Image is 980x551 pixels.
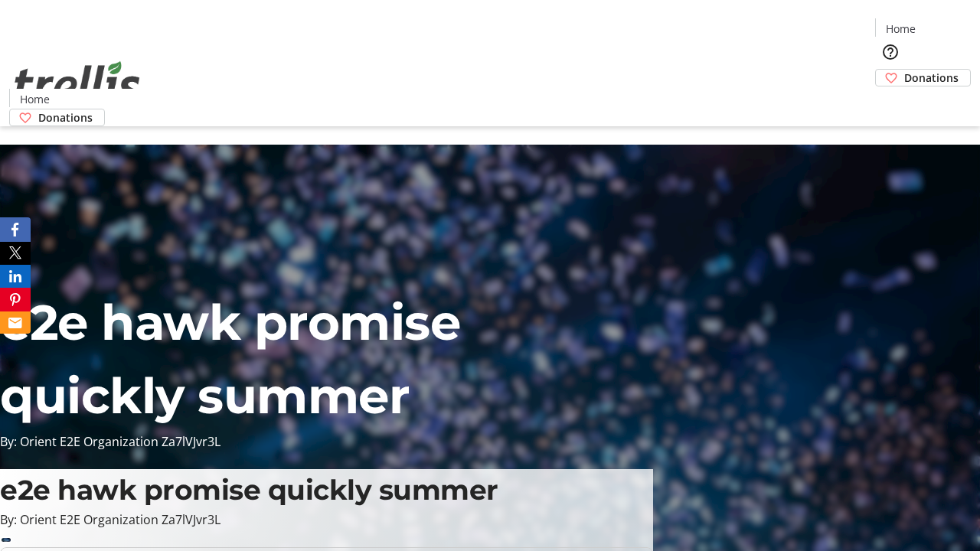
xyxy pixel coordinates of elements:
[9,109,105,126] a: Donations
[875,86,906,117] button: Cart
[876,21,925,37] a: Home
[10,91,59,107] a: Home
[904,70,959,86] span: Donations
[875,69,971,86] a: Donations
[875,37,906,67] button: Help
[9,44,145,121] img: Orient E2E Organization Za7lVJvr3L's Logo
[886,21,916,37] span: Home
[20,91,50,107] span: Home
[38,109,93,126] span: Donations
